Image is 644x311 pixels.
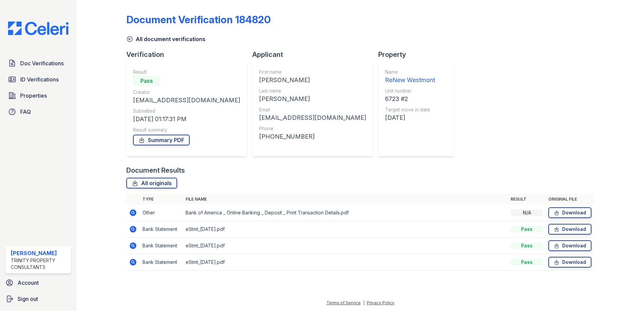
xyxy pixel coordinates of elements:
div: Target move in date [385,106,435,113]
div: Document Verification 184820 [126,13,271,26]
td: eStmt_[DATE].pdf [183,254,508,271]
a: Download [548,257,591,268]
div: Pass [511,226,543,233]
a: Download [548,240,591,251]
div: Phone [259,125,366,132]
div: Applicant [252,50,378,59]
div: [DATE] 01:17:31 PM [133,114,240,124]
a: All document verifications [126,35,205,43]
td: Bank Statement [140,238,183,254]
img: CE_Logo_Blue-a8612792a0a2168367f1c8372b55b34899dd931a85d93a1a3d3e32e68fde9ad4.png [3,22,74,35]
a: All originals [126,178,177,188]
div: N/A [511,209,543,216]
div: Submitted [133,108,240,114]
div: [EMAIL_ADDRESS][DOMAIN_NAME] [259,113,366,123]
th: Type [140,194,183,205]
a: Terms of Service [326,300,361,305]
div: Result summary [133,127,240,133]
a: Privacy Policy [367,300,394,305]
th: Result [508,194,546,205]
a: ID Verifications [5,73,71,86]
a: Download [548,207,591,218]
div: Trinity Property Consultants [11,257,68,271]
div: [DATE] [385,113,435,123]
div: Verification [126,50,252,59]
a: Sign out [3,292,74,306]
div: Pass [511,259,543,266]
div: First name [259,69,366,75]
div: Pass [511,242,543,249]
div: [PERSON_NAME] [259,94,366,104]
td: Bank of America _ Online Banking _ Deposit _ Print Transaction Details.pdf [183,205,508,221]
td: eStmt_[DATE].pdf [183,221,508,238]
a: Summary PDF [133,135,190,145]
div: | [363,300,364,305]
a: Account [3,276,74,289]
div: Property [378,50,459,59]
div: Email [259,106,366,113]
div: 6723 #2 [385,94,435,104]
div: [PERSON_NAME] [259,75,366,85]
a: Properties [5,89,71,102]
td: Bank Statement [140,254,183,271]
a: FAQ [5,105,71,118]
div: [PHONE_NUMBER] [259,132,366,141]
a: Download [548,224,591,235]
div: Result [133,69,240,75]
span: FAQ [20,108,31,116]
a: Name ReNew Westmont [385,69,435,85]
div: Creator [133,89,240,96]
td: Other [140,205,183,221]
div: Unit number [385,88,435,94]
div: ReNew Westmont [385,75,435,85]
th: Original file [546,194,594,205]
span: Properties [20,92,47,100]
span: Sign out [18,295,38,303]
div: [PERSON_NAME] [11,249,68,257]
span: Account [18,279,39,287]
td: eStmt_[DATE].pdf [183,238,508,254]
div: Name [385,69,435,75]
td: Bank Statement [140,221,183,238]
a: Doc Verifications [5,57,71,70]
span: Doc Verifications [20,59,64,67]
th: File name [183,194,508,205]
div: Pass [133,75,160,86]
div: [EMAIL_ADDRESS][DOMAIN_NAME] [133,96,240,105]
div: Document Results [126,166,185,175]
span: ID Verifications [20,75,59,83]
div: Last name [259,88,366,94]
